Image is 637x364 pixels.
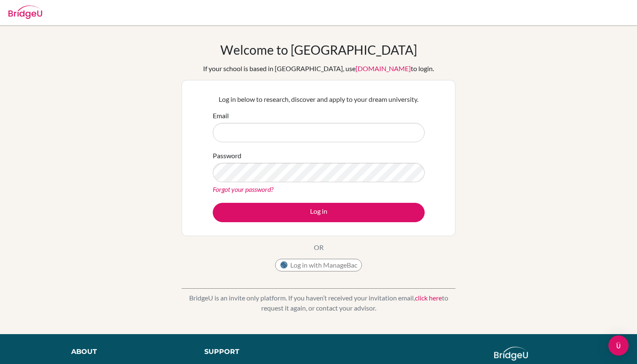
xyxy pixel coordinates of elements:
a: [DOMAIN_NAME] [356,64,411,72]
p: Log in below to research, discover and apply to your dream university. [213,94,425,104]
label: Email [213,111,229,121]
img: Bridge-U [8,5,42,19]
p: BridgeU is an invite only platform. If you haven’t received your invitation email, to request it ... [182,293,455,313]
div: If your school is based in [GEOGRAPHIC_DATA], use to login. [203,64,434,74]
div: About [71,347,185,357]
div: Open Intercom Messenger [608,335,629,356]
p: OR [314,242,324,252]
div: Support [204,347,310,357]
a: Forgot your password? [213,185,273,193]
img: logo_white@2x-f4f0deed5e89b7ecb1c2cc34c3e3d731f90f0f143d5ea2071677605dd97b5244.png [494,347,528,361]
button: Log in with ManageBac [275,259,362,271]
label: Password [213,151,241,161]
h1: Welcome to [GEOGRAPHIC_DATA] [220,42,417,57]
a: click here [415,294,442,302]
button: Log in [213,203,425,222]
